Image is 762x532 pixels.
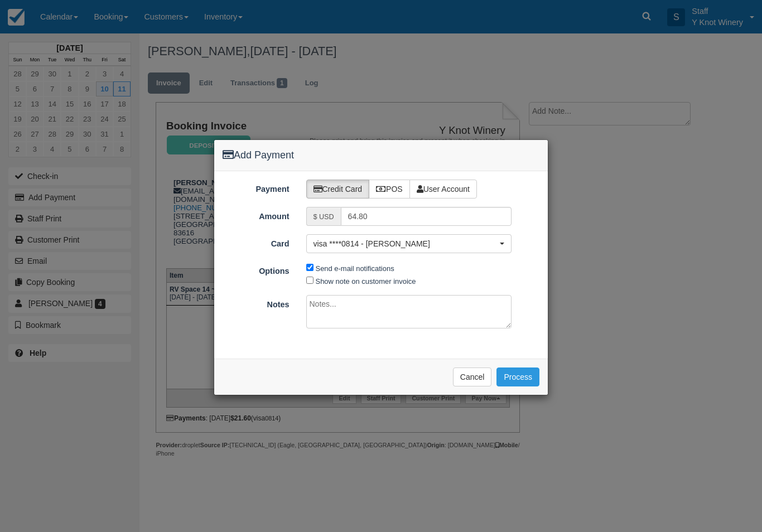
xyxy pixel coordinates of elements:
[316,277,416,286] label: Show note on customer invoice
[341,207,512,226] input: Valid amount required.
[316,264,394,273] label: Send e-mail notifications
[306,234,512,253] button: visa ****0814 - [PERSON_NAME]
[453,367,492,386] button: Cancel
[214,262,298,277] label: Options
[214,207,298,223] label: Amount
[214,234,298,250] label: Card
[314,238,498,249] span: visa ****0814 - [PERSON_NAME]
[314,213,334,221] small: $ USD
[496,367,539,386] button: Process
[214,180,298,195] label: Payment
[223,148,539,163] h4: Add Payment
[214,295,298,311] label: Notes
[306,180,370,199] label: Credit Card
[369,180,410,199] label: POS
[409,180,477,199] label: User Account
